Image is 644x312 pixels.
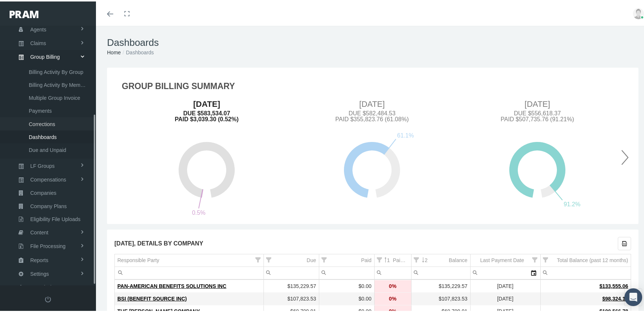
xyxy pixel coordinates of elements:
[322,281,372,288] div: $0.00
[361,255,371,262] div: Paid
[127,97,618,215] div: Slideshow
[256,256,261,261] span: Show filter options for column 'Responsible Party'
[115,265,264,278] td: Filter cell
[264,265,319,278] input: Filter cell
[264,253,319,265] td: Column Due
[322,256,327,261] span: Show filter options for column 'Paid'
[107,35,638,47] h1: Dashboards
[30,238,66,251] span: File Processing
[614,143,636,169] button: Next
[117,282,226,288] span: PAN-AMERICAN BENEFITS SOLUTIONS INC
[30,35,46,48] span: Claims
[29,116,55,129] span: Corrections
[540,253,631,265] td: Column Total Balance (past 12 months)
[29,103,52,116] span: Payments
[377,256,382,261] span: Show filter options for column 'Paid %'
[114,238,203,246] span: [DATE], DETAILS BY COMPANY
[183,109,230,115] tspan: DUE $583,534.07
[30,252,48,265] span: Reports
[193,98,220,107] text: [DATE]
[30,279,67,292] span: PHI Disclosures
[449,255,468,262] div: Balance
[470,279,540,291] td: [DATE]
[30,172,66,184] span: Compensations
[470,253,540,265] td: Column Last Payment Date
[30,225,48,237] span: Content
[411,265,470,278] td: Filter cell
[564,200,580,206] text: 91.2%
[30,185,56,198] span: Companies
[543,256,548,261] span: Show filter options for column 'Total Balance (past 12 months)'
[540,265,631,278] td: Filter cell
[397,131,414,137] text: 61.1%
[322,294,372,301] div: $0.00
[10,9,38,17] img: PRAM_20_x_78.png
[514,109,561,115] tspan: DUE $556,618.37
[374,253,411,265] td: Column Paid %
[29,77,88,90] span: Billing Activity By Member
[557,255,628,262] div: Total Balance (past 12 months)
[122,80,235,89] span: GROUP BILLING SUMMARY
[524,98,550,107] text: [DATE]
[528,265,540,278] div: Select
[624,287,642,305] div: Open Intercom Messenger
[359,98,385,107] text: [DATE]
[117,255,159,262] div: Responsible Party
[470,265,540,278] td: Filter cell
[114,235,631,249] div: Data grid toolbar
[30,266,49,279] span: Settings
[618,235,631,249] div: Export all data to Excel
[117,294,187,300] span: BSI (BENEFIT SOURCE INC)
[375,265,411,278] input: Filter cell
[335,115,409,121] tspan: PAID $355,823.76 (61.08%)
[319,265,374,278] td: Filter cell
[264,265,319,278] td: Filter cell
[107,48,121,54] a: Home
[374,265,411,278] td: Filter cell
[266,294,316,301] div: $107,823.53
[500,115,574,121] tspan: PAID $507,735.76 (91.21%)
[414,256,419,261] span: Show filter options for column 'Balance'
[374,291,411,304] td: 0%
[30,49,60,62] span: Group Billing
[633,7,644,18] img: user-placeholder.jpg
[414,294,468,301] div: $107,823.53
[541,265,631,278] input: Filter cell
[115,265,264,278] input: Filter cell
[393,255,409,262] div: Paid %
[29,64,83,77] span: Billing Activity By Group
[29,129,57,142] span: Dashboards
[387,256,391,262] span: 1
[30,199,67,211] span: Company Plans
[411,253,470,265] td: Column Balance
[115,253,264,265] td: Column Responsible Party
[30,211,80,224] span: Eligibility File Uploads
[533,256,538,261] span: Show filter options for column 'Last Payment Date'
[471,265,528,278] input: Filter cell
[175,115,238,121] tspan: PAID $3,039.30 (0.52%)
[319,265,374,278] input: Filter cell
[425,256,429,262] span: 2
[602,294,628,300] a: $98,324.12
[348,109,395,115] tspan: DUE $582,484.53
[470,291,540,304] td: [DATE]
[30,158,55,171] span: LF Groups
[30,22,47,34] span: Agents
[266,256,272,261] span: Show filter options for column 'Due'
[266,281,316,288] div: $135,229.57
[29,142,66,155] span: Due and Unpaid
[374,279,411,291] td: 0%
[121,47,154,55] li: Dashboards
[29,90,80,103] span: Multiple Group Invoice
[480,255,524,262] div: Last Payment Date
[192,208,205,214] text: 0.5%
[414,281,468,288] div: $135,229.57
[319,253,374,265] td: Column Paid
[307,255,316,262] div: Due
[411,265,470,278] input: Filter cell
[599,282,628,288] a: $133,555.06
